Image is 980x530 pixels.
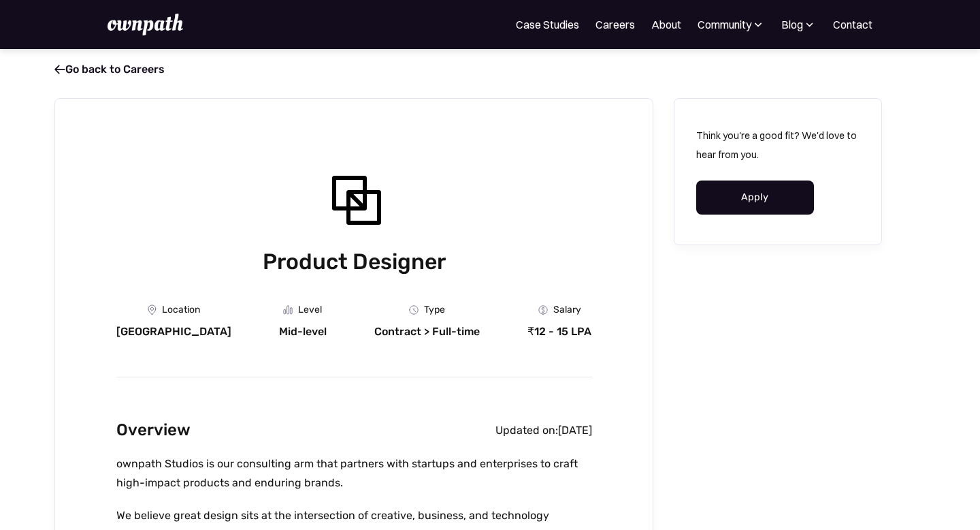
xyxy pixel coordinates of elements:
div: Type [424,305,445,315]
span:  [54,63,65,76]
div: Updated on: [495,424,558,437]
img: Money Icon - Job Board X Webflow Template [538,305,548,315]
h2: Overview [116,417,191,443]
p: ownpath Studios is our consulting arm that partners with startups and enterprises to craft high-i... [116,454,592,493]
div: Salary [553,305,581,315]
div: [DATE] [558,424,592,437]
div: Community [698,16,765,33]
a: Contact [833,16,872,33]
div: Blog [781,16,817,33]
div: ₹12 - 15 LPA [527,325,591,339]
img: Graph Icon - Job Board X Webflow Template [283,305,293,315]
h1: Product Designer [116,246,592,277]
div: [GEOGRAPHIC_DATA] [116,325,231,339]
div: Level [298,305,322,315]
a: About [651,16,681,33]
div: Blog [781,16,803,33]
div: Location [162,305,200,315]
p: Think you're a good fit? We'd love to hear from you. [696,126,860,164]
div: Community [698,16,751,33]
a: Careers [595,16,635,33]
a: Case Studies [516,16,579,33]
a: Apply [696,181,814,215]
div: Contract > Full-time [374,325,480,339]
img: Location Icon - Job Board X Webflow Template [148,305,157,315]
div: Mid-level [279,325,327,339]
img: Clock Icon - Job Board X Webflow Template [409,305,419,315]
a: Go back to Careers [54,63,165,76]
